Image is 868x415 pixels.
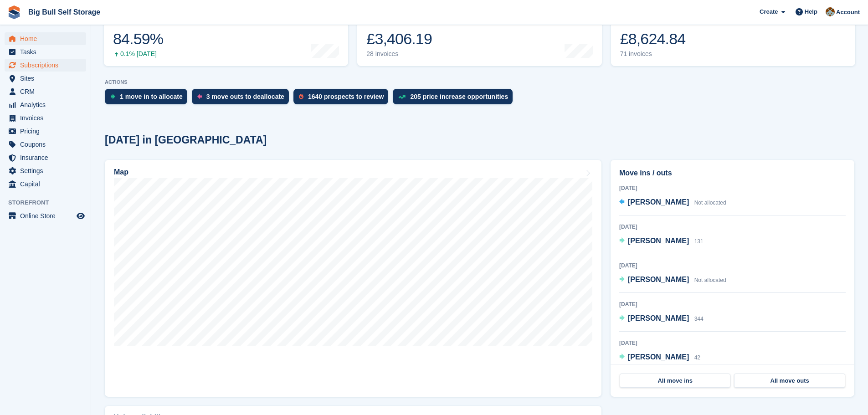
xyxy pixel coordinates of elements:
[113,30,163,48] div: 84.59%
[5,125,86,138] a: menu
[410,93,508,100] div: 205 price increase opportunities
[5,32,86,45] a: menu
[619,223,846,231] div: [DATE]
[619,313,704,325] a: [PERSON_NAME] 344
[357,8,601,66] a: Month-to-date sales £3,406.19 28 invoices
[206,93,284,100] div: 3 move outs to deallocate
[5,72,86,85] a: menu
[105,89,192,109] a: 1 move in to allocate
[694,316,704,322] span: 344
[5,85,86,98] a: menu
[20,46,75,58] span: Tasks
[620,374,730,388] a: All move ins
[104,8,348,66] a: Occupancy 84.59% 0.1% [DATE]
[620,50,686,58] div: 71 invoices
[694,277,726,283] span: Not allocated
[20,85,75,98] span: CRM
[5,164,86,177] a: menu
[628,314,689,322] span: [PERSON_NAME]
[197,94,202,99] img: move_outs_to_deallocate_icon-f764333ba52eb49d3ac5e1228854f67142a1ed5810a6f6cc68b1a99e826820c5.svg
[366,30,434,48] div: £3,406.19
[5,210,86,222] a: menu
[20,98,75,111] span: Analytics
[5,138,86,151] a: menu
[619,300,846,308] div: [DATE]
[760,7,778,16] span: Create
[694,354,700,361] span: 42
[398,95,406,99] img: price_increase_opportunities-93ffe204e8149a01c8c9dc8f82e8f89637d9d84a8eef4429ea346261dce0b2c0.svg
[7,5,21,19] img: stora-icon-8386f47178a22dfd0bd8f6a31ec36ba5ce8667c1dd55bd0f319d3a0aa187defe.svg
[619,168,846,179] h2: Move ins / outs
[20,138,75,151] span: Coupons
[628,276,689,283] span: [PERSON_NAME]
[5,151,86,164] a: menu
[299,94,303,99] img: prospect-51fa495bee0391a8d652442698ab0144808aea92771e9ea1ae160a38d050c398.svg
[20,178,75,190] span: Capital
[836,8,860,17] span: Account
[628,237,689,245] span: [PERSON_NAME]
[20,112,75,124] span: Invoices
[734,374,845,388] a: All move outs
[5,178,86,190] a: menu
[694,200,726,206] span: Not allocated
[20,59,75,72] span: Subscriptions
[619,184,846,192] div: [DATE]
[620,30,686,48] div: £8,624.84
[619,197,726,209] a: [PERSON_NAME] Not allocated
[619,261,846,270] div: [DATE]
[20,72,75,85] span: Sites
[105,134,267,146] h2: [DATE] in [GEOGRAPHIC_DATA]
[105,160,601,397] a: Map
[114,168,128,176] h2: Map
[20,125,75,138] span: Pricing
[628,353,689,361] span: [PERSON_NAME]
[5,112,86,124] a: menu
[20,210,75,222] span: Online Store
[5,46,86,58] a: menu
[619,236,704,247] a: [PERSON_NAME] 131
[805,7,817,16] span: Help
[110,94,115,99] img: move_ins_to_allocate_icon-fdf77a2bb77ea45bf5b3d319d69a93e2d87916cf1d5bf7949dd705db3b84f3ca.svg
[826,7,835,16] img: Mike Llewellen Palmer
[192,89,293,109] a: 3 move outs to deallocate
[619,274,726,286] a: [PERSON_NAME] Not allocated
[293,89,393,109] a: 1640 prospects to review
[20,164,75,177] span: Settings
[20,32,75,45] span: Home
[366,50,434,58] div: 28 invoices
[120,93,183,100] div: 1 move in to allocate
[75,210,86,221] a: Preview store
[113,50,163,58] div: 0.1% [DATE]
[105,79,854,85] p: ACTIONS
[611,8,855,66] a: Awaiting payment £8,624.84 71 invoices
[20,151,75,164] span: Insurance
[619,339,846,347] div: [DATE]
[8,198,91,207] span: Storefront
[308,93,384,100] div: 1640 prospects to review
[393,89,517,109] a: 205 price increase opportunities
[628,198,689,206] span: [PERSON_NAME]
[25,5,104,20] a: Big Bull Self Storage
[5,98,86,111] a: menu
[694,238,704,245] span: 131
[5,59,86,72] a: menu
[619,352,700,364] a: [PERSON_NAME] 42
